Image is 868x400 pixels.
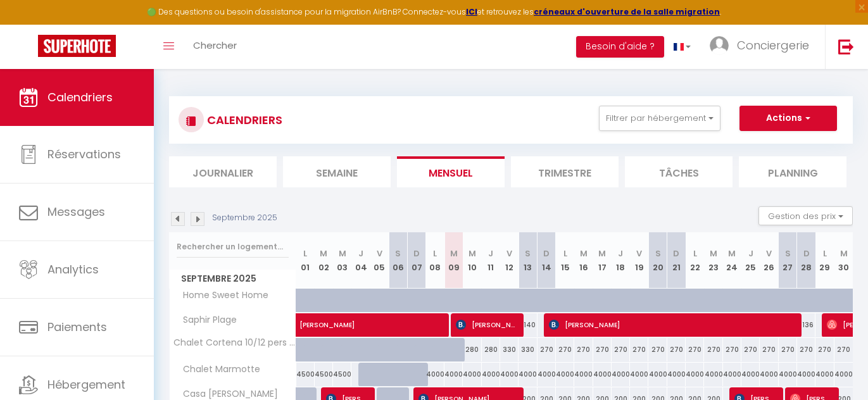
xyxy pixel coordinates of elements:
[38,35,116,57] img: Super Booking
[525,247,531,259] abbr: S
[370,232,389,289] th: 05
[648,338,667,361] div: 270
[397,156,505,187] li: Mensuel
[815,363,834,386] div: 4000
[612,232,630,289] th: 18
[315,363,333,386] div: 4500
[823,247,827,259] abbr: L
[413,247,420,259] abbr: D
[737,37,809,53] span: Conciergerie
[212,212,277,224] p: Septembre 2025
[463,338,481,361] div: 280
[538,363,556,386] div: 4000
[723,363,741,386] div: 4000
[625,156,733,187] li: Tâches
[667,363,686,386] div: 4000
[710,36,729,55] img: ...
[630,232,648,289] th: 19
[723,232,741,289] th: 24
[549,313,794,337] span: [PERSON_NAME]
[741,363,760,386] div: 4000
[785,247,791,259] abbr: S
[500,232,519,289] th: 12
[456,313,517,337] span: [PERSON_NAME]
[283,156,391,187] li: Semaine
[741,338,760,361] div: 270
[519,338,537,361] div: 330
[815,232,834,289] th: 29
[686,232,704,289] th: 22
[739,106,837,131] button: Actions
[466,6,477,17] a: ICI
[580,247,588,259] abbr: M
[648,232,667,289] th: 20
[450,247,458,259] abbr: M
[184,25,246,69] a: Chercher
[296,313,315,337] a: [PERSON_NAME]
[686,338,704,361] div: 270
[704,232,722,289] th: 23
[463,232,481,289] th: 10
[469,247,476,259] abbr: M
[511,156,619,187] li: Trimestre
[172,313,240,327] span: Saphir Plage
[667,232,686,289] th: 21
[797,338,815,361] div: 270
[704,338,722,361] div: 270
[667,338,686,361] div: 270
[648,363,667,386] div: 4000
[358,247,363,259] abbr: J
[407,232,425,289] th: 07
[170,270,296,288] span: Septembre 2025
[47,261,99,277] span: Analytics
[728,247,736,259] abbr: M
[574,232,593,289] th: 16
[766,247,772,259] abbr: V
[172,363,263,377] span: Chalet Marmotte
[574,363,593,386] div: 4000
[779,363,797,386] div: 4000
[377,247,382,259] abbr: V
[177,235,289,258] input: Rechercher un logement...
[556,338,574,361] div: 270
[296,363,315,386] div: 4500
[172,338,298,347] span: Chalet Cortena 10/12 pers « les Saisies »
[834,363,853,386] div: 4000
[389,232,407,289] th: 06
[739,156,846,187] li: Planning
[315,232,333,289] th: 02
[556,232,574,289] th: 15
[760,232,778,289] th: 26
[576,36,664,58] button: Besoin d'aide ?
[593,363,612,386] div: 4000
[47,89,113,105] span: Calendriers
[333,232,351,289] th: 03
[47,377,125,392] span: Hébergement
[636,247,642,259] abbr: V
[320,247,327,259] abbr: M
[47,146,121,162] span: Réservations
[686,363,704,386] div: 4000
[574,338,593,361] div: 270
[797,313,815,337] div: 136
[563,247,567,259] abbr: L
[193,39,237,52] span: Chercher
[482,363,500,386] div: 4000
[169,156,277,187] li: Journalier
[612,338,630,361] div: 270
[815,338,834,361] div: 270
[519,363,537,386] div: 4000
[444,363,463,386] div: 4000
[748,247,753,259] abbr: J
[618,247,623,259] abbr: J
[779,338,797,361] div: 270
[710,247,717,259] abbr: M
[599,106,720,131] button: Filtrer par hébergement
[538,232,556,289] th: 14
[172,289,272,303] span: Home Sweet Home
[543,247,550,259] abbr: D
[444,232,463,289] th: 09
[426,363,444,386] div: 4000
[47,204,105,220] span: Messages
